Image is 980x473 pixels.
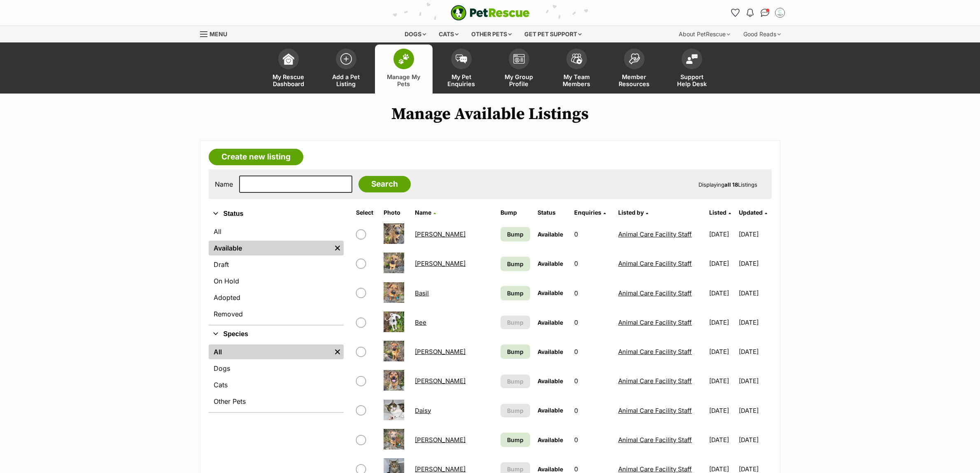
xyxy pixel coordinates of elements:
td: [DATE] [739,308,771,337]
span: Bump [507,377,524,386]
td: [DATE] [706,279,738,307]
img: add-pet-listing-icon-0afa8454b4691262ce3f59096e99ab1cd57d4a30225e0717b998d2c9b9846f56.svg [340,53,352,65]
span: Available [538,377,563,384]
th: Status [534,206,570,219]
img: member-resources-icon-8e73f808a243e03378d46382f2149f9095a855e16c252ad45f914b54edf8863c.svg [629,53,640,64]
a: Remove filter [331,241,344,255]
a: Animal Care Facility Staff [618,465,692,473]
span: Bump [507,347,524,356]
a: All [209,344,331,359]
td: 0 [571,367,614,395]
td: [DATE] [739,279,771,307]
a: Bump [500,433,530,447]
img: dashboard-icon-eb2f2d2d3e046f16d808141f083e7271f6b2e854fb5c12c21221c1fb7104beca.svg [283,53,294,65]
span: Available [538,407,563,414]
span: Available [538,348,563,355]
img: team-members-icon-5396bd8760b3fe7c0b43da4ab00e1e3bb1a5d9ba89233759b79545d2d3fc5d0d.svg [571,54,582,64]
button: My account [773,6,787,19]
a: Listed [709,209,731,216]
a: Bee [415,318,426,326]
img: pet-enquiries-icon-7e3ad2cf08bfb03b45e93fb7055b45f3efa6380592205ae92323e6603595dc1f.svg [456,54,467,63]
a: Daisy [415,407,431,414]
a: All [209,224,344,239]
span: Available [538,466,563,473]
span: Manage My Pets [385,73,422,87]
div: Dogs [399,26,432,42]
div: Good Reads [738,26,787,42]
td: 0 [571,396,614,425]
button: Status [209,208,344,219]
a: Animal Care Facility Staff [618,407,692,414]
a: My Rescue Dashboard [260,44,317,94]
td: [DATE] [739,426,771,454]
img: notifications-46538b983faf8c2785f20acdc204bb7945ddae34d4c08c2a6579f10ce5e182be.svg [747,9,753,17]
a: Listed by [618,209,648,216]
span: Displaying Listings [698,181,757,188]
span: Bump [507,406,524,415]
span: My Rescue Dashboard [270,73,307,87]
a: Animal Care Facility Staff [618,230,692,238]
span: Listed [709,209,726,216]
a: Cats [209,377,344,392]
a: PetRescue [451,5,530,21]
a: Member Resources [605,44,663,94]
span: Menu [210,30,227,37]
a: Animal Care Facility Staff [618,348,692,356]
a: Bump [500,257,530,271]
td: [DATE] [706,308,738,337]
span: My Pet Enquiries [443,73,480,87]
a: Create new listing [209,149,303,165]
th: Select [353,206,379,219]
span: translation missing: en.admin.listings.index.attributes.enquiries [574,209,601,216]
button: Bump [500,375,530,388]
div: Species [209,343,344,412]
td: [DATE] [706,396,738,425]
a: Enquiries [574,209,606,216]
img: Animal Care Facility Staff profile pic [776,9,784,17]
span: Bump [507,230,524,239]
td: [DATE] [706,426,738,454]
span: Available [538,260,563,267]
div: Other pets [466,26,517,42]
td: 0 [571,337,614,366]
span: Available [538,436,563,443]
a: Draft [209,257,344,272]
a: Removed [209,307,344,321]
span: Bump [507,289,524,297]
td: [DATE] [706,337,738,366]
a: My Team Members [548,44,605,94]
img: chat-41dd97257d64d25036548639549fe6c8038ab92f7586957e7f3b1b290dea8141.svg [761,9,769,17]
button: Species [209,329,344,340]
img: help-desk-icon-fdf02630f3aa405de69fd3d07c3f3aa587a6932b1a1747fa1d2bba05be0121f9.svg [686,54,698,64]
span: Updated [739,209,763,216]
span: Support Help Desk [673,73,710,87]
span: Available [538,289,563,296]
span: My Team Members [558,73,595,87]
img: manage-my-pets-icon-02211641906a0b7f246fdf0571729dbe1e7629f14944591b6c1af311fb30b64b.svg [398,54,410,64]
a: [PERSON_NAME] [415,348,466,356]
a: [PERSON_NAME] [415,260,466,267]
td: [DATE] [739,249,771,278]
span: Available [538,231,563,238]
a: [PERSON_NAME] [415,465,466,473]
span: Listed by [618,209,644,216]
a: [PERSON_NAME] [415,436,466,444]
a: [PERSON_NAME] [415,377,466,385]
a: Animal Care Facility Staff [618,318,692,326]
td: 0 [571,426,614,454]
td: [DATE] [739,396,771,425]
td: [DATE] [739,367,771,395]
td: [DATE] [739,337,771,366]
img: logo-e224e6f780fb5917bec1dbf3a21bbac754714ae5b6737aabdf751b685950b380.svg [451,5,530,21]
th: Bump [497,206,533,219]
a: Available [209,241,331,255]
span: Available [538,319,563,326]
a: My Group Profile [490,44,548,94]
a: Dogs [209,361,344,376]
a: Updated [739,209,767,216]
ul: Account quick links [729,6,787,19]
div: Cats [433,26,464,42]
td: [DATE] [706,220,738,248]
a: My Pet Enquiries [433,44,490,94]
a: Favourites [729,6,742,19]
